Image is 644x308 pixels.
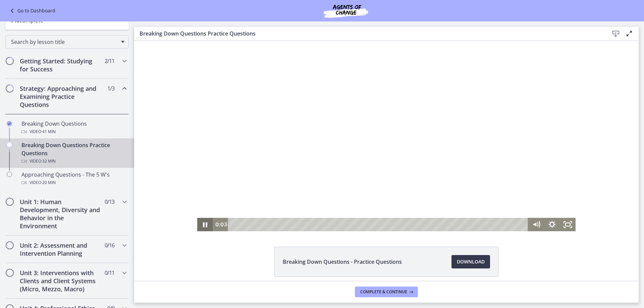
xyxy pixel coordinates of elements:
[20,241,102,257] h2: Unit 2: Assessment and Intervention Planning
[360,289,407,295] span: Complete & continue
[41,179,56,187] span: · 20 min
[410,177,426,190] button: Show settings menu
[21,128,126,136] div: Video
[457,258,485,266] span: Download
[306,3,386,19] img: Agents of Change Social Work Test Prep
[394,177,410,190] button: Mute
[5,35,129,49] div: Search by lesson title
[134,41,639,231] iframe: Video Lesson
[355,287,418,297] button: Complete & continue
[21,157,126,165] div: Video
[20,57,102,73] h2: Getting Started: Studying for Success
[283,258,402,266] span: Breaking Down Questions - Practice Questions
[20,84,102,109] h2: Strategy: Approaching and Examining Practice Questions
[107,84,114,93] span: 1 / 3
[451,255,490,268] a: Download
[21,141,126,165] div: Breaking Down Questions Practice Questions
[8,7,55,15] a: Go to Dashboard
[21,171,126,187] div: Approaching Questions - The 5 W's
[21,120,126,136] div: Breaking Down Questions
[11,38,118,46] span: Search by lesson title
[41,128,56,136] span: · 41 min
[105,198,114,206] span: 0 / 13
[41,157,56,165] span: · 32 min
[426,177,441,190] button: Fullscreen
[20,198,102,230] h2: Unit 1: Human Development, Diversity and Behavior in the Environment
[105,57,114,65] span: 2 / 11
[140,29,598,38] h3: Breaking Down Questions Practice Questions
[7,121,12,126] i: Completed
[20,269,102,293] h2: Unit 3: Interventions with Clients and Client Systems (Micro, Mezzo, Macro)
[105,269,114,277] span: 0 / 11
[105,241,114,249] span: 0 / 16
[21,179,126,187] div: Video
